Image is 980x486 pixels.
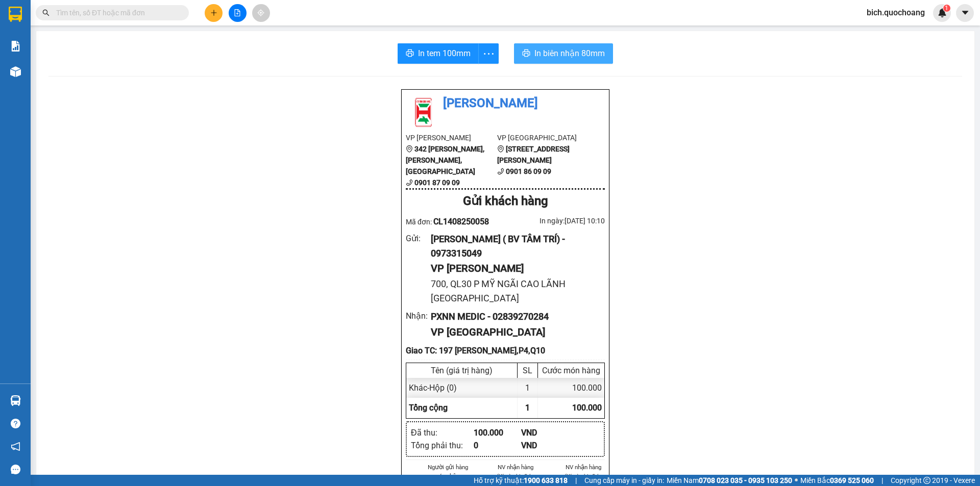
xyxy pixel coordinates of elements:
[406,215,505,228] div: Mã đơn:
[9,7,22,22] img: logo-vxr
[406,232,431,245] div: Gửi :
[10,66,21,77] img: warehouse-icon
[9,21,114,33] div: [PERSON_NAME]
[411,426,474,439] div: Đã thu :
[943,5,950,12] sup: 1
[409,383,457,393] span: Khác - Hộp (0)
[538,378,604,398] div: 100.000
[10,395,21,406] img: warehouse-icon
[525,403,530,413] span: 1
[541,366,602,375] div: Cước món hàng
[406,192,605,211] div: Gửi khách hàng
[561,463,605,472] li: NV nhận hàng
[945,5,948,12] span: 1
[406,310,431,322] div: Nhận :
[9,10,24,20] span: Gửi:
[414,178,460,187] b: 0901 87 09 09
[956,4,974,22] button: caret-down
[514,43,613,64] button: printerIn biên nhận 80mm
[9,9,114,21] div: [PERSON_NAME]
[520,366,535,375] div: SL
[10,41,21,52] img: solution-icon
[121,10,146,20] span: Nhận:
[234,9,241,16] span: file-add
[205,4,223,22] button: plus
[406,145,484,175] b: 342 [PERSON_NAME], [PERSON_NAME], [GEOGRAPHIC_DATA]
[923,477,930,484] span: copyright
[42,9,50,16] span: search
[229,4,247,22] button: file-add
[534,47,605,60] span: In biên nhận 80mm
[252,4,270,22] button: aim
[800,475,874,486] span: Miền Bắc
[431,261,597,276] div: VP [PERSON_NAME]
[830,476,874,484] strong: 0369 525 060
[406,94,605,113] li: [PERSON_NAME]
[497,132,589,143] li: VP [GEOGRAPHIC_DATA]
[497,168,504,175] span: phone
[497,145,504,152] span: environment
[409,366,514,375] div: Tên (giá trị hàng)
[257,9,264,16] span: aim
[406,145,413,152] span: environment
[433,217,489,226] span: CL1408250058
[572,403,602,413] span: 100.000
[210,9,217,16] span: plus
[521,426,569,439] div: VND
[121,9,258,21] div: [GEOGRAPHIC_DATA]
[406,344,605,357] div: Giao TC: 197 [PERSON_NAME],P4,Q10
[418,47,471,60] span: In tem 100mm
[667,475,792,486] span: Miền Nam
[497,145,570,164] b: [STREET_ADDRESS][PERSON_NAME]
[431,310,597,324] div: PXNN MEDIC - 02839270284
[938,8,947,17] img: icon-new-feature
[478,43,499,64] button: more
[506,167,551,175] b: 0901 86 09 09
[121,21,258,33] div: NƯƠNG
[521,439,569,452] div: VND
[584,475,664,486] span: Cung cấp máy in - giấy in:
[518,378,538,398] div: 1
[431,277,597,306] div: 700, QL30 P MỸ NGÃI CAO LÃNH [GEOGRAPHIC_DATA]
[121,58,258,76] span: [STREET_ADDRESS]
[494,463,537,472] li: NV nhận hàng
[575,475,577,486] span: |
[426,463,470,481] li: Người gửi hàng xác nhận
[881,475,883,486] span: |
[121,47,135,58] span: TC:
[11,419,20,428] span: question-circle
[398,43,479,64] button: printerIn tem 100mm
[411,439,474,452] div: Tổng phải thu :
[121,33,258,47] div: 0939201591
[522,49,530,59] span: printer
[505,215,605,226] div: In ngày: [DATE] 10:10
[406,49,414,59] span: printer
[9,47,114,96] div: TẮC THẦY CAI,P.MỸ PHÚ, [GEOGRAPHIC_DATA], [GEOGRAPHIC_DATA]
[961,8,970,17] span: caret-down
[431,324,597,340] div: VP [GEOGRAPHIC_DATA]
[474,475,568,486] span: Hỗ trợ kỹ thuật:
[474,426,521,439] div: 100.000
[406,132,497,143] li: VP [PERSON_NAME]
[431,232,597,261] div: [PERSON_NAME] ( BV TÂM TRÍ) - 0973315049
[699,476,792,484] strong: 0708 023 035 - 0935 103 250
[11,465,20,474] span: message
[795,478,798,482] span: ⚪️
[474,439,521,452] div: 0
[9,33,114,47] div: 0911421295
[524,476,568,484] strong: 1900 633 818
[479,47,498,60] span: more
[406,94,442,130] img: logo.jpg
[406,179,413,186] span: phone
[11,442,20,451] span: notification
[56,7,177,18] input: Tìm tên, số ĐT hoặc mã đơn
[859,6,933,19] span: bich.quochoang
[409,403,448,413] span: Tổng cộng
